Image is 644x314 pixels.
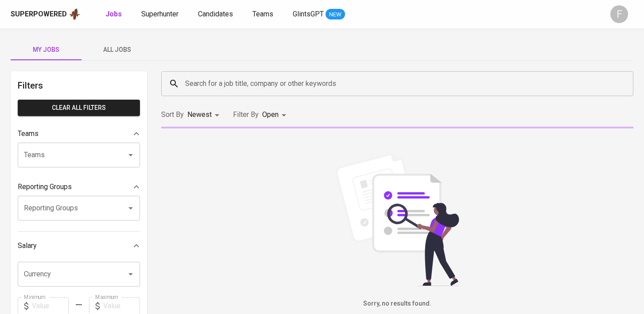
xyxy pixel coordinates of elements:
[331,153,464,286] img: file_searching.svg
[16,44,76,55] span: My Jobs
[18,100,140,116] button: Clear All filters
[124,268,137,280] button: Open
[187,107,222,123] div: Newest
[252,9,275,20] a: Teams
[18,237,140,255] div: Salary
[252,10,273,18] span: Teams
[262,110,279,119] span: Open
[610,5,628,23] div: F
[87,44,147,55] span: All Jobs
[198,9,235,20] a: Candidates
[105,9,124,20] a: Jobs
[293,9,345,20] a: GlintsGPT NEW
[18,78,140,93] h6: Filters
[233,109,259,120] p: Filter By
[198,10,233,18] span: Candidates
[105,10,122,18] b: Jobs
[18,182,72,192] p: Reporting Groups
[124,149,137,161] button: Open
[141,10,178,18] span: Superhunter
[69,8,81,21] img: app logo
[11,9,67,19] div: Superpowered
[25,102,133,113] span: Clear All filters
[124,202,137,214] button: Open
[18,178,140,196] div: Reporting Groups
[326,10,345,19] span: NEW
[262,107,289,123] div: Open
[161,299,633,309] h6: Sorry, no results found.
[18,128,39,139] p: Teams
[293,10,324,18] span: GlintsGPT
[11,8,81,21] a: Superpoweredapp logo
[141,9,180,20] a: Superhunter
[18,240,37,251] p: Salary
[18,125,140,143] div: Teams
[187,109,212,120] p: Newest
[161,109,184,120] p: Sort By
